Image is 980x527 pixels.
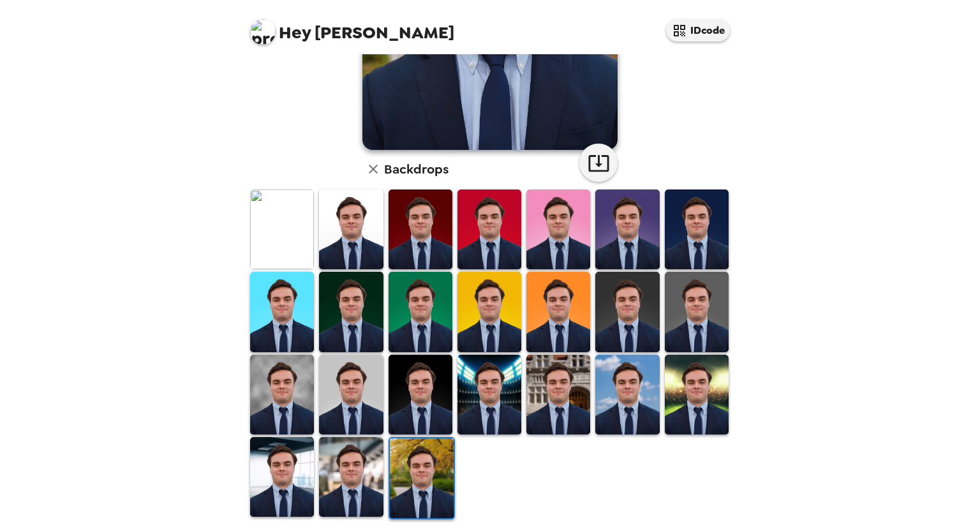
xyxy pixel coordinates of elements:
button: IDcode [666,19,730,41]
img: profile pic [250,19,276,45]
h6: Backdrops [384,159,449,179]
span: Hey [279,21,311,44]
span: [PERSON_NAME] [250,13,454,41]
img: Original [250,189,314,269]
